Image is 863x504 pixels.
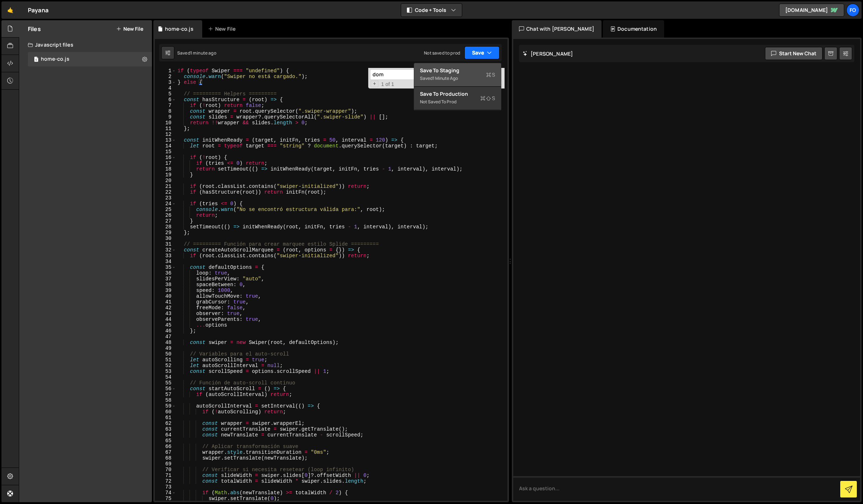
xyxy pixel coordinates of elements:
div: 23 [155,195,176,201]
div: Javascript files [19,38,152,52]
div: 58 [155,397,176,403]
button: Save to StagingS Saved1 minute ago [414,63,501,87]
div: 37 [155,276,176,282]
div: 39 [155,288,176,293]
div: 17 [155,160,176,166]
div: 54 [155,374,176,380]
div: 32 [155,247,176,253]
div: home-co.js [165,25,194,33]
button: Save to ProductionS Not saved to prod [414,87,501,110]
div: 50 [155,351,176,357]
button: Start new chat [765,47,822,60]
div: Saved [420,74,495,83]
div: 29 [155,230,176,236]
button: Save [464,46,499,59]
a: fo [846,4,859,17]
div: 69 [155,461,176,467]
a: 🤙 [1,1,19,19]
div: 1 minute ago [433,75,458,81]
div: 1 [155,68,176,74]
div: 74 [155,490,176,496]
div: 4 [155,85,176,91]
div: Payana [28,6,48,14]
div: 5 [155,91,176,97]
div: 57 [155,392,176,397]
div: 9 [155,114,176,120]
div: 15 [155,149,176,155]
div: 26 [155,212,176,218]
div: 56 [155,386,176,392]
div: 19 [155,172,176,178]
div: 24 [155,201,176,207]
div: 75 [155,496,176,501]
div: 55 [155,380,176,386]
div: 41 [155,299,176,305]
div: 64 [155,432,176,438]
div: 21 [155,184,176,189]
div: 3 [155,79,176,85]
div: 43 [155,311,176,316]
div: 51 [155,357,176,363]
span: S [480,95,495,102]
div: 60 [155,409,176,415]
div: 59 [155,403,176,409]
div: 16 [155,155,176,160]
div: 52 [155,363,176,369]
div: home-co.js [41,56,69,63]
div: 68 [155,455,176,461]
div: 67 [155,449,176,455]
div: 18 [155,166,176,172]
span: 1 of 1 [378,81,397,87]
div: 11 [155,126,176,132]
div: 10 [155,120,176,126]
div: 25 [155,207,176,212]
div: 30 [155,236,176,241]
div: 12 [155,132,176,137]
div: Not saved to prod [420,98,495,106]
div: Chat with [PERSON_NAME] [512,20,601,38]
div: 34 [155,259,176,264]
input: Search for [370,69,461,80]
div: 31 [155,241,176,247]
div: 22 [155,189,176,195]
h2: [PERSON_NAME] [523,50,573,57]
div: 53 [155,369,176,374]
div: 48 [155,340,176,345]
div: 8 [155,108,176,114]
div: 61 [155,415,176,421]
div: 38 [155,282,176,288]
div: 35 [155,264,176,270]
div: 42 [155,305,176,311]
div: 7 [155,103,176,108]
div: 28 [155,224,176,230]
div: Not saved to prod [424,50,460,56]
div: 70 [155,467,176,473]
div: 33 [155,253,176,259]
div: 71 [155,473,176,478]
div: 45 [155,322,176,328]
button: Code + Tools [401,4,462,17]
div: home-co.js [28,52,152,66]
div: 14 [155,143,176,149]
div: New File [208,25,238,33]
div: 73 [155,484,176,490]
div: 1 minute ago [190,50,216,56]
div: 62 [155,421,176,426]
button: New File [116,26,143,32]
div: 44 [155,316,176,322]
span: Toggle Replace mode [371,81,378,87]
a: [DOMAIN_NAME] [779,4,844,17]
div: 46 [155,328,176,334]
span: S [486,71,495,78]
div: 27 [155,218,176,224]
h2: Files [28,25,41,33]
div: Save to Production [420,90,495,98]
div: Saved [177,50,216,56]
div: 63 [155,426,176,432]
span: 1 [34,57,38,63]
div: 65 [155,438,176,444]
div: 6 [155,97,176,103]
div: 13 [155,137,176,143]
div: Save to Staging [420,67,495,74]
